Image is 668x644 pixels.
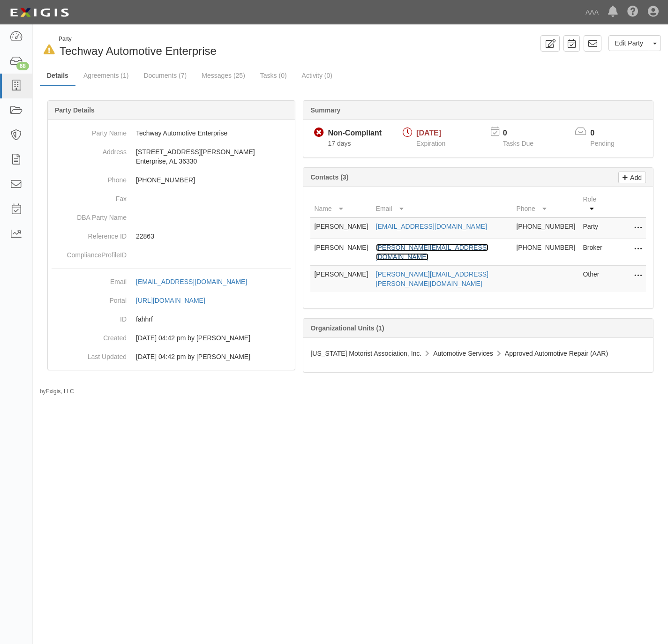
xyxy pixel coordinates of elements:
a: [PERSON_NAME][EMAIL_ADDRESS][DOMAIN_NAME] [376,244,488,261]
small: by [40,388,74,396]
span: Since 09/09/2025 [328,140,351,147]
dd: Techway Automotive Enterprise [52,124,291,142]
a: Details [40,66,75,86]
div: Techway Automotive Enterprise [40,35,344,59]
td: Party [579,217,608,239]
img: logo-5460c22ac91f19d4615b14bd174203de0afe785f0fc80cf4dbbc73dc1793850b.png [7,4,72,21]
a: AAA [581,3,603,22]
a: Agreements (1) [76,66,135,85]
div: Non-Compliant [328,128,382,139]
a: [URL][DOMAIN_NAME] [136,297,216,304]
dt: Created [52,329,127,343]
dt: Reference ID [52,227,127,241]
dd: [STREET_ADDRESS][PERSON_NAME] Enterprise, AL 36330 [52,142,291,171]
th: Name [310,191,372,217]
dd: 06/14/2023 04:42 pm by Benjamin Tully [52,347,291,366]
a: Exigis, LLC [46,388,74,395]
a: [EMAIL_ADDRESS][DOMAIN_NAME] [376,223,487,230]
p: 0 [503,128,545,139]
dt: ID [52,310,127,324]
td: [PHONE_NUMBER] [512,217,579,239]
dt: Address [52,142,127,157]
dd: [PHONE_NUMBER] [52,171,291,189]
a: Add [618,172,646,183]
td: [PHONE_NUMBER] [512,239,579,266]
a: Documents (7) [136,66,194,85]
p: 0 [590,128,626,139]
a: Activity (0) [295,66,339,85]
span: Automotive Services [433,350,493,357]
td: Broker [579,239,608,266]
div: 68 [16,62,29,70]
b: Contacts (3) [310,173,348,181]
dd: 06/14/2023 04:42 pm by Benjamin Tully [52,329,291,347]
b: Party Details [55,106,95,114]
th: Email [372,191,513,217]
i: Help Center - Complianz [627,7,638,18]
span: [DATE] [416,129,441,137]
dt: ComplianceProfileID [52,246,127,260]
a: Tasks (0) [253,66,294,85]
dd: fahhrf [52,310,291,329]
td: [PERSON_NAME] [310,217,372,239]
dt: Phone [52,171,127,185]
span: Expiration [416,140,445,147]
dt: Party Name [52,124,127,138]
span: Pending [590,140,614,147]
dt: Fax [52,189,127,203]
span: [US_STATE] Motorist Association, Inc. [310,350,421,357]
a: Edit Party [608,35,649,51]
b: Organizational Units (1) [310,324,384,332]
span: Approved Automotive Repair (AAR) [505,350,608,357]
i: In Default since 09/23/2025 [44,45,55,55]
p: 22863 [136,232,291,241]
span: Techway Automotive Enterprise [60,45,217,57]
dt: DBA Party Name [52,208,127,222]
dt: Last Updated [52,347,127,361]
i: Non-Compliant [314,128,324,138]
dt: Portal [52,291,127,305]
td: [PERSON_NAME] [310,239,372,266]
div: [EMAIL_ADDRESS][DOMAIN_NAME] [136,277,247,286]
td: Other [579,266,608,292]
span: Tasks Due [503,140,533,147]
th: Role [579,191,608,217]
b: Summary [310,106,340,114]
a: Messages (25) [195,66,252,85]
a: [PERSON_NAME][EMAIL_ADDRESS][PERSON_NAME][DOMAIN_NAME] [376,270,488,287]
dt: Email [52,272,127,286]
a: [EMAIL_ADDRESS][DOMAIN_NAME] [136,278,257,285]
td: [PERSON_NAME] [310,266,372,292]
p: Add [628,172,642,183]
th: Phone [512,191,579,217]
div: Party [59,35,217,43]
